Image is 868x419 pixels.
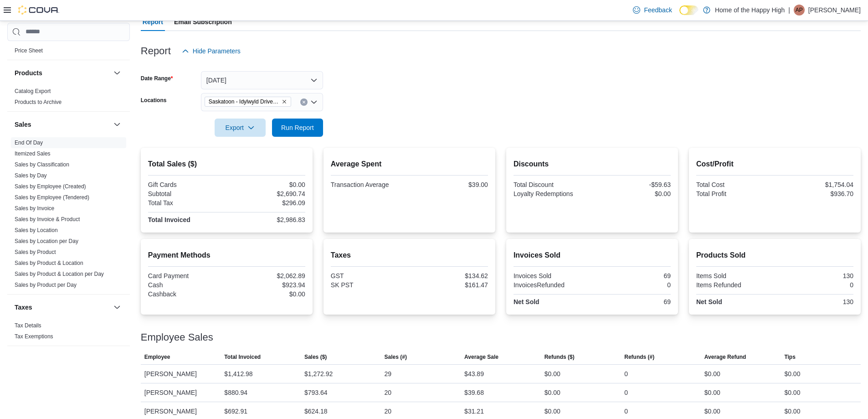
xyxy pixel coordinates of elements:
div: Total Discount [514,181,591,188]
button: Run Report [272,119,323,137]
div: $0.00 [228,181,305,188]
div: Card Payment [148,272,225,279]
span: Total Invoiced [224,353,261,361]
button: Products [15,68,110,78]
div: $0.00 [544,387,560,398]
span: Saskatoon - Idylwyld Drive - Fire & Flower [209,97,280,106]
a: Tax Details [15,322,41,329]
span: Export [220,119,260,137]
span: Sales (#) [385,353,407,361]
h2: Cost/Profit [696,159,853,170]
span: Sales ($) [304,353,327,361]
div: Gift Cards [148,181,225,188]
div: $0.00 [784,387,800,398]
span: Sales by Product [15,248,56,256]
p: | [788,5,790,16]
div: 0 [594,281,671,289]
div: Products [7,86,130,111]
div: $134.62 [411,272,488,279]
div: $0.00 [784,406,800,417]
span: Sales by Location [15,227,58,234]
a: Sales by Invoice & Product [15,216,80,222]
div: $923.94 [228,281,305,289]
button: [DATE] [201,71,323,89]
div: $0.00 [544,368,560,379]
div: Transaction Average [331,181,408,188]
span: Saskatoon - Idylwyld Drive - Fire & Flower [205,97,291,107]
h3: Sales [15,120,31,129]
a: Sales by Invoice [15,205,54,212]
button: Hide Parameters [178,42,244,60]
div: 0 [776,281,853,289]
span: Itemized Sales [15,150,51,157]
div: 69 [594,272,671,279]
span: Price Sheet [15,47,43,54]
h2: Discounts [514,159,671,170]
div: Items Refunded [696,281,773,289]
span: Sales by Product & Location [15,259,83,267]
div: [PERSON_NAME] [141,383,221,402]
div: SK PST [331,281,408,289]
a: Tax Exemptions [15,333,53,340]
span: Average Sale [464,353,498,361]
div: -$59.63 [594,181,671,188]
div: Total Tax [148,199,225,207]
a: Sales by Location [15,227,58,233]
div: $39.68 [464,387,484,398]
input: Dark Mode [679,5,699,15]
h3: Report [141,46,171,57]
span: Average Refund [704,353,746,361]
div: $0.00 [784,368,800,379]
div: Annie Perret-Smith [794,5,805,16]
a: Sales by Employee (Tendered) [15,194,89,201]
div: 29 [385,368,392,379]
button: Products [112,67,123,78]
a: Feedback [629,1,675,19]
h2: Invoices Sold [514,250,671,261]
div: $2,062.89 [228,272,305,279]
div: 69 [594,298,671,305]
a: End Of Day [15,140,43,146]
h3: Taxes [15,303,32,312]
div: $0.00 [228,290,305,298]
div: Cash [148,281,225,289]
div: $2,986.83 [228,216,305,223]
div: GST [331,272,408,279]
div: 20 [385,387,392,398]
div: $1,754.04 [776,181,853,188]
div: $880.94 [224,387,247,398]
div: $0.00 [704,406,720,417]
span: Report [143,13,163,31]
label: Date Range [141,75,173,82]
button: Export [215,119,266,137]
button: Sales [15,120,110,129]
a: Sales by Classification [15,161,69,168]
a: Sales by Employee (Created) [15,183,86,190]
span: Tax Exemptions [15,333,53,340]
div: 20 [385,406,392,417]
span: Refunds (#) [624,353,654,361]
div: $1,412.98 [224,368,252,379]
span: Sales by Product per Day [15,281,77,289]
span: Sales by Invoice [15,205,54,212]
span: Refunds ($) [544,353,575,361]
div: Invoices Sold [514,272,591,279]
div: $31.21 [464,406,484,417]
span: Run Report [281,123,314,132]
span: Feedback [644,5,672,15]
div: Items Sold [696,272,773,279]
h3: Employee Sales [141,332,213,343]
span: AP [796,5,803,16]
a: Sales by Product [15,249,56,255]
div: $692.91 [224,406,247,417]
div: [PERSON_NAME] [141,365,221,383]
h2: Payment Methods [148,250,305,261]
div: $0.00 [704,368,720,379]
div: $793.64 [304,387,328,398]
a: Sales by Day [15,172,47,179]
span: Email Subscription [174,13,232,31]
a: Products to Archive [15,99,62,105]
button: Open list of options [310,98,318,106]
